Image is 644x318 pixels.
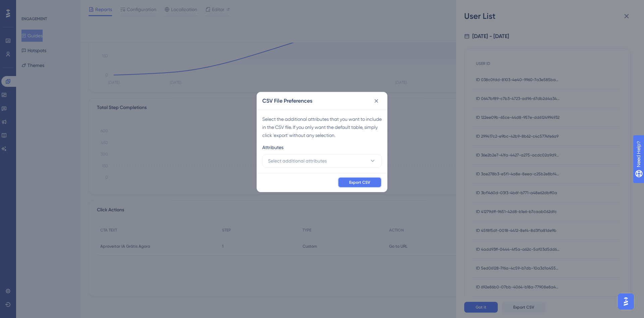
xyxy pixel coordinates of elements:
[268,157,327,165] span: Select additional attributes
[262,143,283,151] span: Attributes
[16,2,42,10] span: Need Help?
[349,180,370,185] span: Export CSV
[262,97,312,105] h2: CSV File Preferences
[616,291,636,312] iframe: UserGuiding AI Assistant Launcher
[262,115,382,139] div: Select the additional attributes that you want to include in the CSV file. If you only want the d...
